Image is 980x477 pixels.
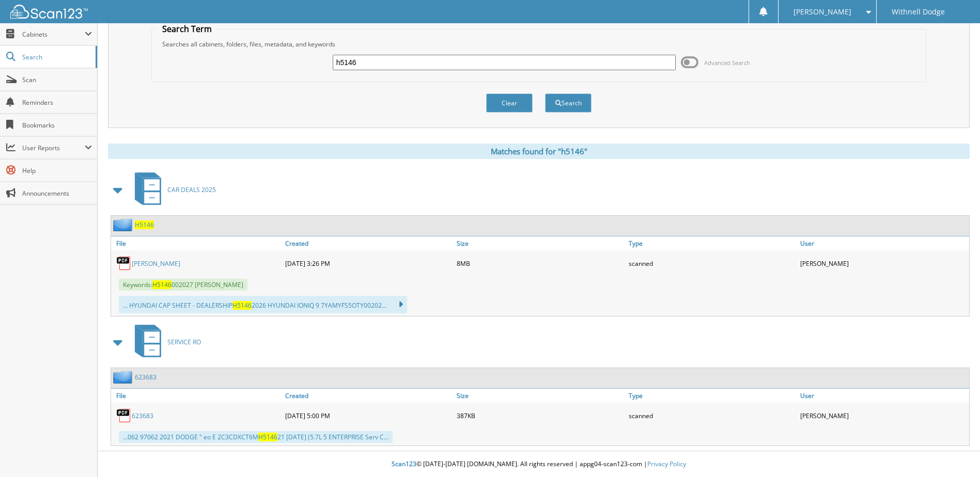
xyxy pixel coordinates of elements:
span: Advanced Search [704,59,750,67]
span: Cabinets [22,30,85,39]
span: Reminders [22,98,92,107]
span: SERVICE RO [167,338,201,346]
span: [PERSON_NAME] [794,9,851,15]
a: SERVICE RO [129,322,201,362]
a: File [111,389,283,403]
a: Created [283,236,454,250]
span: Keywords: 002027 [PERSON_NAME] [119,279,247,291]
img: PDF.png [116,408,132,423]
a: Size [454,389,626,403]
a: Type [626,236,798,250]
div: [PERSON_NAME] [798,405,969,426]
a: Size [454,236,626,250]
legend: Search Term [157,23,217,35]
span: H5146 [232,301,252,310]
div: 387KB [454,405,626,426]
a: 623683 [132,411,153,420]
div: scanned [626,405,798,426]
span: Withnell Dodge [892,9,945,15]
span: CAR DEALS 2025 [167,185,216,194]
button: Clear [486,93,533,113]
img: scan123-logo-white.svg [10,5,88,19]
span: User Reports [22,144,85,152]
div: [PERSON_NAME] [798,253,969,274]
a: User [798,236,969,250]
span: Help [22,166,92,175]
div: 8MB [454,253,626,274]
div: Searches all cabinets, folders, files, metadata, and keywords [157,40,920,49]
a: Type [626,389,798,403]
img: PDF.png [116,256,132,271]
span: Scan123 [392,459,416,468]
a: CAR DEALS 2025 [129,169,216,210]
a: H5146 [135,220,154,229]
span: H5146 [258,433,277,441]
iframe: Chat Widget [928,427,980,477]
a: 623683 [135,373,157,381]
a: [PERSON_NAME] [132,259,180,268]
button: Search [545,93,592,113]
img: folder2.png [113,371,135,384]
span: H5146 [152,280,172,289]
span: Search [22,53,90,61]
span: Bookmarks [22,121,92,130]
a: Created [283,389,454,403]
div: © [DATE]-[DATE] [DOMAIN_NAME]. All rights reserved | appg04-scan123-com | [98,452,980,477]
div: [DATE] 3:26 PM [283,253,454,274]
div: scanned [626,253,798,274]
div: [DATE] 5:00 PM [283,405,454,426]
a: File [111,236,283,250]
div: Matches found for "h5146" [108,144,970,159]
img: folder2.png [113,218,135,231]
a: User [798,389,969,403]
div: ... HYUNDAI CAP SHEET - DEALERSHIP 2026 HYUNDAI IONIQ 9 7YAMYFS5OTY00202... [119,296,407,313]
div: ...062 97062 2021 DODGE " eo E 2C3CDXCT6M 21 [DATE] (5.7L 5 ENTERPRISE Serv C... [119,431,393,443]
span: Scan [22,75,92,84]
span: Announcements [22,189,92,198]
a: Privacy Policy [647,459,686,468]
